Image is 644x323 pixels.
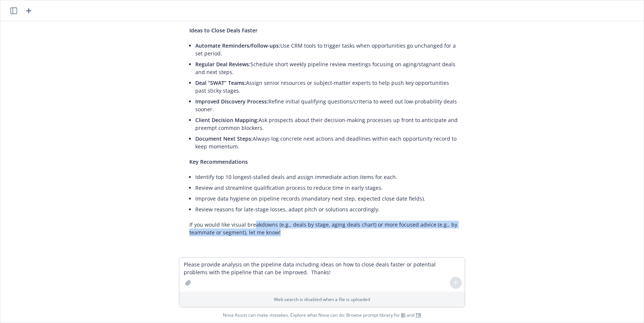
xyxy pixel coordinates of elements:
span: Ideas to Close Deals Faster [189,27,258,34]
span: Deal “SWAT” Teams: [195,79,246,86]
span: Client Decision Mapping: [195,116,259,124]
li: Schedule short weekly pipeline review meetings focusing on aging/stagnant deals and next steps. [195,59,461,77]
a: BI [401,312,405,318]
span: Nova Assist can make mistakes. Explore what Nova can do: Browse prompt library for and [223,307,421,323]
p: Web search is disabled when a file is uploaded [184,296,460,303]
span: Document Next Steps: [195,135,253,142]
span: Regular Deal Reviews: [195,61,250,68]
li: Use CRM tools to trigger tasks when opportunities go unchanged for a set period. [195,40,461,59]
li: Assign senior resources or subject-matter experts to help push key opportunities past sticky stages. [195,77,461,96]
li: Review reasons for late-stage losses, adapt pitch or solutions accordingly. [195,204,461,215]
li: Identify top 10 longest-stalled deals and assign immediate action items for each. [195,172,461,182]
li: Ask prospects about their decision-making processes up front to anticipate and preempt common blo... [195,115,461,133]
p: If you would like visual breakdowns (e.g., deals by stage, aging deals chart) or more focused adv... [189,221,461,236]
span: Improved Discovery Process: [195,98,268,105]
a: TR [416,312,421,318]
span: Key Recommendations [189,158,248,165]
li: Refine initial qualifying questions/criteria to weed out low-probability deals sooner. [195,96,461,115]
li: Improve data hygiene on pipeline records (mandatory next step, expected close date fields). [195,193,461,204]
li: Review and streamline qualification process to reduce time in early stages. [195,182,461,193]
li: Always log concrete next actions and deadlines within each opportunity record to keep momentum. [195,133,461,152]
span: Automate Reminders/Follow-ups: [195,42,280,49]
